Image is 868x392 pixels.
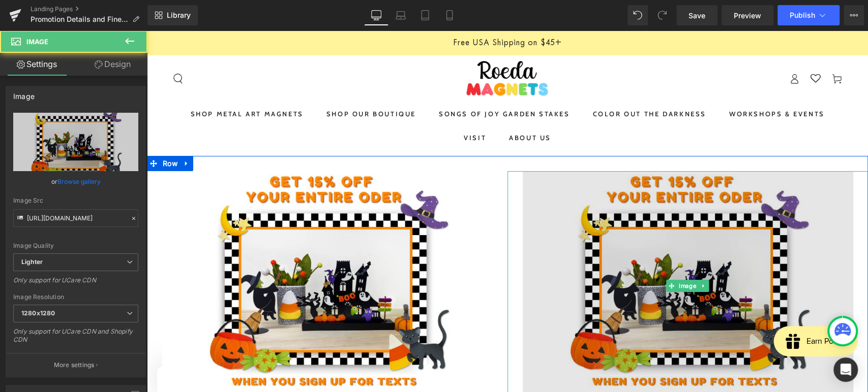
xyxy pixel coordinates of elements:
[172,72,277,95] a: Shop Our Boutique
[284,72,431,95] a: Songs of Joy Garden Stakes
[31,15,128,23] span: Promotion Details and Fine Print
[292,78,423,89] span: Songs of Joy Garden Stakes
[54,361,95,370] p: More settings
[13,125,33,141] span: Row
[582,78,678,89] span: Workshops & Events
[18,37,44,59] summary: Search our site
[179,78,269,89] span: Shop Our Boutique
[33,125,46,141] a: Expand / Collapse
[6,353,145,377] button: More settings
[57,173,101,190] a: Browse gallery
[21,258,43,266] b: Lighter
[364,5,388,25] a: Desktop
[626,296,711,326] iframe: Button to open loyalty program pop-up
[13,86,35,101] div: Image
[309,95,347,119] a: Visit
[13,176,138,187] div: or
[31,5,147,13] a: Landing Pages
[437,5,462,25] a: Mobile
[319,30,402,66] img: Roeda
[722,5,773,25] a: Preview
[13,276,138,291] div: Only support for UCare CDN
[167,11,191,20] span: Library
[790,11,815,19] span: Publish
[26,38,48,46] span: Image
[575,72,685,95] a: Workshops & Events
[413,5,437,25] a: Tablet
[362,102,404,113] span: About Us
[43,78,156,89] span: Shop Metal Art Magnets
[689,10,705,21] span: Save
[36,72,164,95] a: Shop Metal Art Magnets
[13,209,138,227] input: Link
[76,53,149,76] a: Design
[306,7,415,18] a: Free USA Shipping on $45+
[833,357,858,382] div: Open Intercom Messenger
[306,7,415,17] span: Free USA Shipping on $45+
[777,5,840,25] button: Publish
[844,5,864,25] button: More
[13,293,138,301] div: Image Resolution
[446,78,559,89] span: Color Out the Darkness
[551,249,562,262] a: Expand / Collapse
[147,5,198,25] a: New Library
[734,10,761,21] span: Preview
[13,328,138,350] div: Only support for UCare CDN and Shopify CDN
[21,309,55,317] b: 1280x1280
[317,102,339,113] span: Visit
[13,197,138,204] div: Image Src
[438,72,567,95] a: Color Out the Darkness
[627,5,648,25] button: Undo
[388,5,413,25] a: Laptop
[354,95,412,119] a: About Us
[13,242,138,249] div: Image Quality
[530,249,551,262] span: Image
[652,5,672,25] button: Redo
